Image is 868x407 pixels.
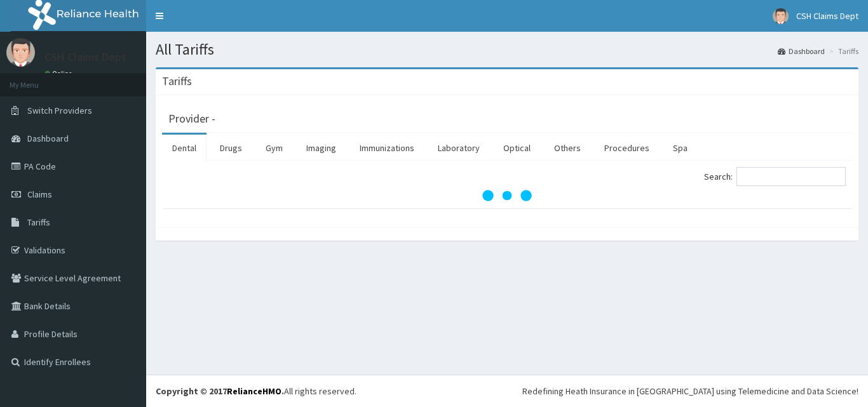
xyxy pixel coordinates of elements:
[162,76,192,87] h3: Tariffs
[544,135,591,161] a: Others
[156,385,284,397] strong: Copyright © 2017 .
[6,38,35,67] img: User Image
[27,217,50,228] span: Tariffs
[27,189,52,200] span: Claims
[594,135,660,161] a: Procedures
[428,135,490,161] a: Laboratory
[27,105,92,116] span: Switch Providers
[168,113,215,124] h3: Provider -
[146,375,868,407] footer: All rights reserved.
[704,167,846,186] label: Search:
[210,135,252,161] a: Drugs
[522,385,858,397] div: Redefining Heath Insurance in [GEOGRAPHIC_DATA] using Telemedicine and Data Science!
[44,51,126,63] p: CSH Claims Dept
[27,133,69,144] span: Dashboard
[156,41,858,58] h1: All Tariffs
[255,135,293,161] a: Gym
[482,170,532,221] svg: audio-loading
[778,46,825,57] a: Dashboard
[162,135,207,161] a: Dental
[493,135,541,161] a: Optical
[44,69,75,78] a: Online
[349,135,424,161] a: Immunizations
[296,135,346,161] a: Imaging
[826,46,858,57] li: Tariffs
[773,8,789,24] img: User Image
[227,385,281,397] a: RelianceHMO
[736,167,846,186] input: Search:
[663,135,698,161] a: Spa
[796,10,858,22] span: CSH Claims Dept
